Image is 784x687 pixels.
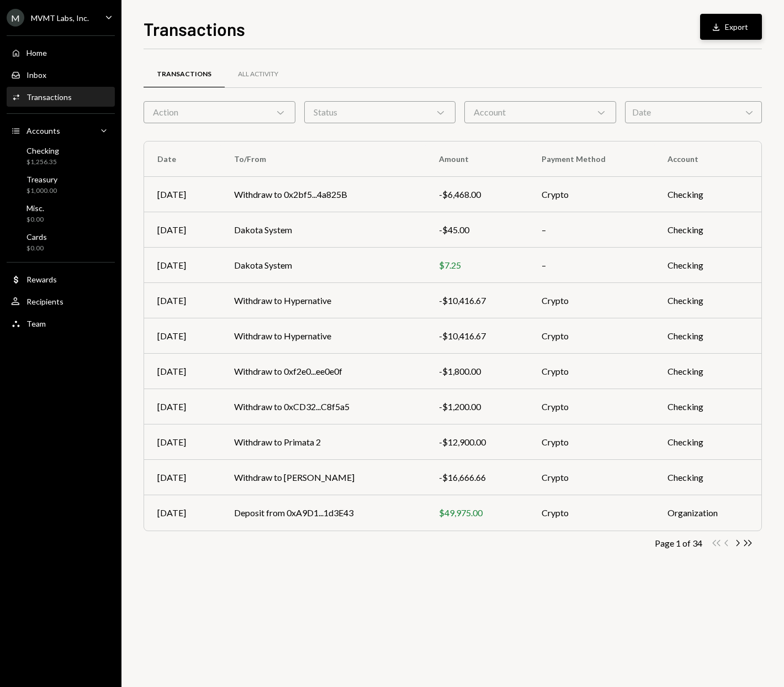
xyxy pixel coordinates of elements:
div: Recipients [27,297,63,306]
th: Amount [426,141,528,177]
div: Account [464,101,616,123]
td: Checking [654,177,761,212]
td: Checking [654,389,761,424]
div: [DATE] [157,223,208,237]
button: Export [700,14,762,40]
td: Withdraw to Primata 2 [221,424,426,460]
div: [DATE] [157,506,208,520]
a: Home [7,43,115,62]
td: Crypto [528,495,655,531]
div: Home [27,48,47,57]
a: Transactions [144,60,225,88]
td: Checking [654,212,761,248]
div: [DATE] [157,400,208,413]
td: Crypto [528,389,655,424]
td: Crypto [528,318,655,354]
div: -$45.00 [439,223,515,237]
td: Checking [654,460,761,495]
h1: Transactions [144,18,245,40]
td: Checking [654,248,761,283]
div: Team [27,319,46,328]
th: Date [144,141,221,177]
td: Deposit from 0xA9D1...1d3E43 [221,495,426,531]
div: Transactions [27,92,72,102]
a: Recipients [7,291,115,311]
div: Cards [27,232,47,242]
td: Checking [654,354,761,389]
div: $1,000.00 [27,186,57,196]
td: – [528,212,655,248]
div: M [7,9,24,27]
div: Inbox [27,70,46,80]
div: -$16,666.66 [439,471,515,484]
div: All Activity [238,70,278,79]
td: Withdraw to Hypernative [221,318,426,354]
a: Misc.$0.00 [7,200,115,227]
div: Checking [27,146,59,155]
a: Transactions [7,87,115,107]
div: Rewards [27,275,57,284]
td: Withdraw to [PERSON_NAME] [221,460,426,495]
div: MVMT Labs, Inc. [31,13,89,23]
a: Cards$0.00 [7,229,115,255]
a: Treasury$1,000.00 [7,171,115,198]
div: $49,975.00 [439,506,515,520]
div: -$10,416.67 [439,294,515,307]
td: Dakota System [221,248,426,283]
td: Organization [654,495,761,531]
div: Action [144,101,295,123]
td: Withdraw to Hypernative [221,283,426,318]
div: [DATE] [157,365,208,378]
th: Account [654,141,761,177]
div: [DATE] [157,329,208,343]
div: $0.00 [27,215,44,224]
div: Treasury [27,175,57,184]
td: Crypto [528,354,655,389]
div: -$12,900.00 [439,436,515,449]
td: Withdraw to 0xCD32...C8f5a5 [221,389,426,424]
div: -$1,800.00 [439,365,515,378]
td: Checking [654,424,761,460]
div: [DATE] [157,259,208,272]
div: Page 1 of 34 [655,538,702,548]
td: Withdraw to 0xf2e0...ee0e0f [221,354,426,389]
div: Accounts [27,126,60,135]
a: Rewards [7,269,115,289]
div: Misc. [27,203,44,213]
th: Payment Method [528,141,655,177]
a: Checking$1,256.35 [7,143,115,169]
div: -$6,468.00 [439,188,515,201]
a: Inbox [7,65,115,85]
a: Accounts [7,120,115,140]
a: Team [7,313,115,333]
div: $7.25 [439,259,515,272]
td: Crypto [528,177,655,212]
td: Withdraw to 0x2bf5...4a825B [221,177,426,212]
td: Crypto [528,424,655,460]
td: Crypto [528,460,655,495]
div: [DATE] [157,188,208,201]
div: $0.00 [27,244,47,253]
div: Status [304,101,456,123]
th: To/From [221,141,426,177]
td: – [528,248,655,283]
td: Checking [654,283,761,318]
div: [DATE] [157,471,208,484]
div: -$10,416.67 [439,329,515,343]
div: -$1,200.00 [439,400,515,413]
td: Crypto [528,283,655,318]
div: [DATE] [157,294,208,307]
a: All Activity [225,60,292,88]
div: Date [625,101,762,123]
div: [DATE] [157,436,208,449]
div: $1,256.35 [27,158,59,167]
div: Transactions [157,70,211,79]
td: Checking [654,318,761,354]
td: Dakota System [221,212,426,248]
